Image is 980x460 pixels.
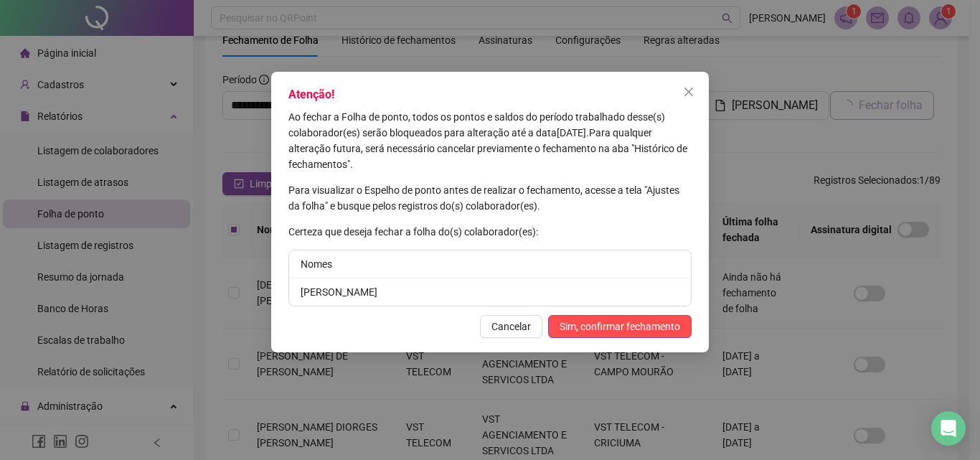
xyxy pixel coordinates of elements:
[491,319,531,334] span: Cancelar
[683,86,694,98] span: close
[548,315,692,338] button: Sim, confirmar fechamento
[288,111,665,139] span: Ao fechar a Folha de ponto, todos os pontos e saldos do período trabalhado desse(s) colaborador(e...
[480,315,542,338] button: Cancelar
[288,226,538,238] span: Certeza que deseja fechar a folha do(s) colaborador(es):
[288,88,334,101] span: Atenção!
[288,109,692,172] p: [DATE] .
[289,278,691,306] li: [PERSON_NAME]
[931,411,966,446] div: Open Intercom Messenger
[288,127,687,170] span: Para qualquer alteração futura, será necessário cancelar previamente o fechamento na aba "Históri...
[288,184,679,212] span: Para visualizar o Espelho de ponto antes de realizar o fechamento, acesse a tela "Ajustes da folh...
[560,319,680,334] span: Sim, confirmar fechamento
[677,80,700,103] button: Close
[301,258,332,270] span: Nomes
